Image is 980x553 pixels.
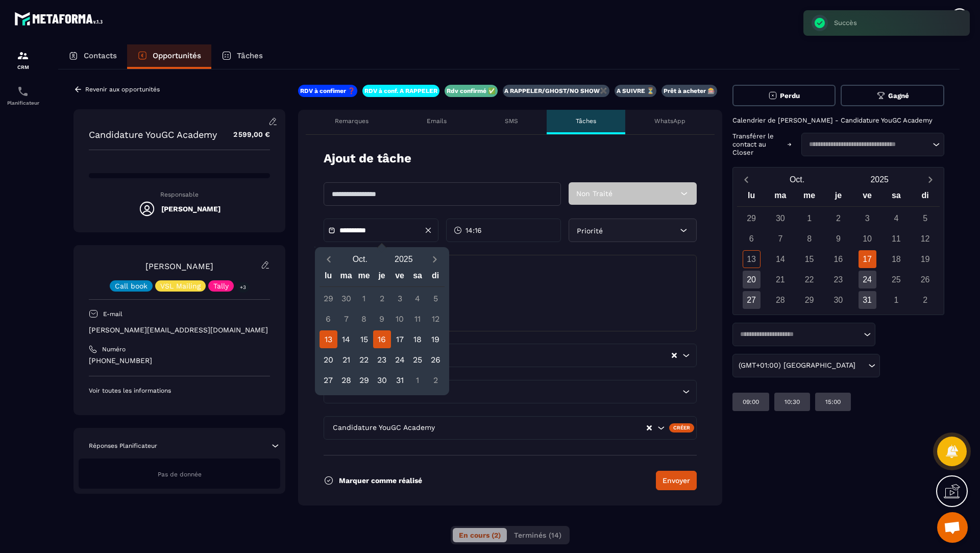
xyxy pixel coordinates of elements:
[841,85,944,106] button: Gagné
[427,117,447,125] p: Emails
[453,528,507,542] button: En cours (2)
[647,424,652,432] button: Clear Selected
[743,398,759,406] p: 09:00
[58,44,127,69] a: Contacts
[800,291,818,309] div: 29
[409,351,427,369] div: 25
[103,310,122,318] p: E-mail
[382,251,426,269] button: Open years overlay
[355,330,373,348] div: 15
[337,330,355,348] div: 14
[89,387,270,395] p: Voir toutes les informations
[89,191,270,198] p: Responsable
[824,188,853,206] div: je
[337,310,355,328] div: 7
[320,269,337,286] div: lu
[800,250,818,268] div: 15
[838,171,921,188] button: Open years overlay
[829,271,847,288] div: 23
[859,271,876,288] div: 24
[89,442,157,450] p: Réponses Planificateur
[576,117,596,125] p: Tâches
[84,51,117,60] p: Contacts
[320,290,445,389] div: Calendar days
[437,422,646,434] input: Search for option
[373,330,391,348] div: 16
[335,117,369,125] p: Remarques
[300,87,355,95] p: RDV à confimer ❓
[882,188,911,206] div: sa
[656,471,697,490] button: Envoyer
[320,371,337,389] div: 27
[89,356,270,366] p: [PHONE_NUMBER]
[324,150,411,167] p: Ajout de tâche
[102,345,126,353] p: Numéro
[17,50,29,62] img: formation
[514,531,561,539] span: Terminés (14)
[654,117,685,125] p: WhatsApp
[160,282,201,290] p: VSL Mailing
[576,189,612,198] span: Non Traité
[859,250,876,268] div: 17
[756,171,839,188] button: Open months overlay
[617,87,654,95] p: A SUIVRE ⏳
[743,291,761,309] div: 27
[859,291,876,309] div: 31
[427,269,445,286] div: di
[3,78,43,113] a: schedulerschedulerPlanificateur
[223,125,270,145] p: 2 599,00 €
[795,188,824,206] div: me
[320,351,337,369] div: 20
[858,360,866,371] input: Search for option
[337,371,355,389] div: 28
[3,100,43,106] p: Planificateur
[391,269,409,286] div: ve
[409,310,427,328] div: 11
[743,271,761,288] div: 20
[887,250,905,268] div: 18
[853,188,882,206] div: ve
[320,290,337,307] div: 29
[829,209,847,227] div: 2
[427,310,445,328] div: 12
[373,290,391,307] div: 2
[127,44,211,69] a: Opportunités
[338,251,382,269] button: Open months overlay
[391,310,409,328] div: 10
[916,291,934,309] div: 2
[373,351,391,369] div: 23
[732,354,880,377] div: Search for option
[801,133,944,156] div: Search for option
[409,269,427,286] div: sa
[825,398,841,406] p: 15:00
[330,422,437,434] span: Candidature YouGC Academy
[911,188,940,206] div: di
[504,87,607,95] p: A RAPPELER/GHOST/NO SHOW✖️
[737,209,940,309] div: Calendar days
[785,398,800,406] p: 10:30
[427,371,445,389] div: 2
[373,310,391,328] div: 9
[355,310,373,328] div: 8
[737,329,861,340] input: Search for option
[409,330,427,348] div: 18
[859,230,876,248] div: 10
[887,271,905,288] div: 25
[459,531,501,539] span: En cours (2)
[17,85,29,98] img: scheduler
[672,352,677,359] button: Clear Selected
[737,188,766,206] div: lu
[355,351,373,369] div: 22
[364,87,437,95] p: RDV à conf. A RAPPELER
[771,291,789,309] div: 28
[737,173,756,186] button: Previous month
[887,230,905,248] div: 11
[391,290,409,307] div: 3
[237,51,263,60] p: Tâches
[337,351,355,369] div: 21
[916,271,934,288] div: 26
[771,209,789,227] div: 30
[145,261,213,271] a: [PERSON_NAME]
[916,250,934,268] div: 19
[732,132,782,157] p: Transférer le contact au Closer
